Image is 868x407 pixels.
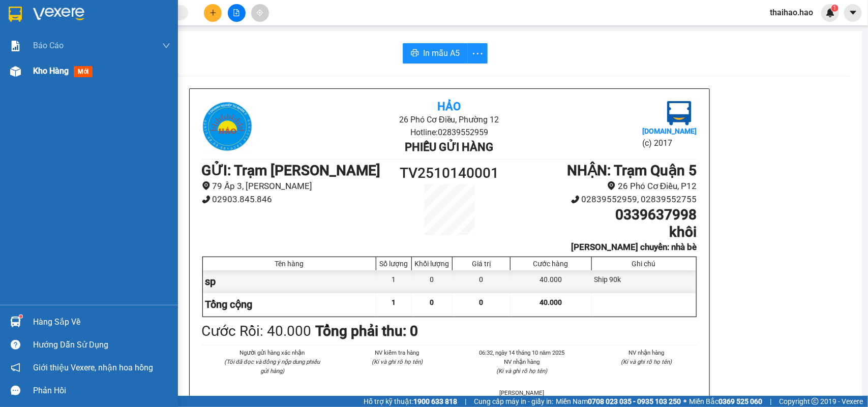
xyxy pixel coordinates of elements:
[770,396,771,407] span: |
[571,195,580,204] span: phone
[205,260,374,268] div: Tên hàng
[474,396,553,407] span: Cung cấp máy in - giấy in:
[284,113,614,126] li: 26 Phó Cơ Điều, Phường 12
[11,363,20,372] span: notification
[496,367,547,374] i: (Kí và ghi rõ họ tên)
[209,9,217,16] span: plus
[347,348,447,357] li: NV kiểm tra hàng
[74,66,93,77] span: mới
[203,270,377,293] div: sp
[511,224,697,241] h1: khôi
[13,74,192,90] b: GỬI : Trạm [PERSON_NAME]
[19,315,22,318] sup: 1
[812,398,819,405] span: copyright
[468,47,487,60] span: more
[556,396,681,407] span: Miền Nam
[202,195,211,204] span: phone
[13,13,64,64] img: logo.jpg
[844,4,862,22] button: caret-down
[202,179,387,193] li: 79 Ấp 3, [PERSON_NAME]
[453,270,511,293] div: 0
[592,270,696,293] div: Ship 90k
[423,47,460,59] span: In mẫu A5
[642,127,697,135] b: [DOMAIN_NAME]
[284,126,614,139] li: Hotline: 02839552959
[364,396,457,407] span: Hỗ trợ kỹ thuật:
[233,9,240,16] span: file-add
[222,348,323,357] li: Người gửi hàng xác nhận
[642,137,697,149] li: (c) 2017
[228,4,246,22] button: file-add
[667,101,692,126] img: logo.jpg
[513,260,588,268] div: Cước hàng
[430,298,434,306] span: 0
[10,66,21,77] img: warehouse-icon
[202,193,387,206] li: 02903.845.846
[849,8,858,17] span: caret-down
[511,270,591,293] div: 40.000
[511,206,697,224] h1: 0339637998
[95,38,425,50] li: Hotline: 02839552959
[511,179,697,193] li: 26 Phó Cơ Điều, P12
[540,298,562,306] span: 40.000
[202,101,253,152] img: logo.jpg
[162,42,170,50] span: down
[33,383,170,398] div: Phản hồi
[251,4,269,22] button: aim
[472,357,573,366] li: NV nhận hàng
[413,397,457,405] strong: 1900 633 818
[572,242,697,252] b: [PERSON_NAME] chuyển: nhà bè
[316,323,418,339] b: Tổng phải thu: 0
[465,396,466,407] span: |
[11,340,20,350] span: question-circle
[372,358,423,365] i: (Kí và ghi rõ họ tên)
[10,317,21,327] img: warehouse-icon
[405,141,493,153] b: Phiếu gửi hàng
[387,162,512,184] h1: TV2510140001
[204,4,222,22] button: plus
[33,39,64,52] span: Báo cáo
[33,361,153,374] span: Giới thiệu Vexere, nhận hoa hồng
[412,270,453,293] div: 0
[607,181,616,190] span: environment
[621,358,672,365] i: (Kí và ghi rõ họ tên)
[833,5,836,12] span: 1
[33,315,170,330] div: Hàng sắp về
[472,388,573,397] li: [PERSON_NAME]
[826,8,835,17] img: icon-new-feature
[594,260,694,268] div: Ghi chú
[683,399,686,403] span: ⚪️
[719,397,762,405] strong: 0369 525 060
[511,193,697,206] li: 02839552959, 02839552755
[437,100,461,113] b: Hảo
[202,320,312,342] div: Cước Rồi : 40.000
[379,260,409,268] div: Số lượng
[224,358,320,374] i: (Tôi đã đọc và đồng ý nộp dung phiếu gửi hàng)
[467,43,488,64] button: more
[10,41,21,51] img: solution-icon
[596,348,697,357] li: NV nhận hàng
[33,337,170,353] div: Hướng dẫn sử dụng
[567,162,697,179] b: NHẬN : Trạm Quận 5
[411,49,419,58] span: printer
[95,25,425,38] li: 26 Phó Cơ Điều, Phường 12
[392,298,396,306] span: 1
[762,6,821,19] span: thaihao.hao
[831,5,839,12] sup: 1
[256,9,263,16] span: aim
[202,162,381,179] b: GỬI : Trạm [PERSON_NAME]
[376,270,412,293] div: 1
[403,43,468,64] button: printerIn mẫu A5
[11,386,20,395] span: message
[455,260,507,268] div: Giá trị
[205,298,253,310] span: Tổng cộng
[689,396,762,407] span: Miền Bắc
[588,397,681,405] strong: 0708 023 035 - 0935 103 250
[33,66,69,76] span: Kho hàng
[414,260,450,268] div: Khối lượng
[472,348,573,357] li: 06:32, ngày 14 tháng 10 năm 2025
[9,7,22,22] img: logo-vxr
[480,298,484,306] span: 0
[202,181,211,190] span: environment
